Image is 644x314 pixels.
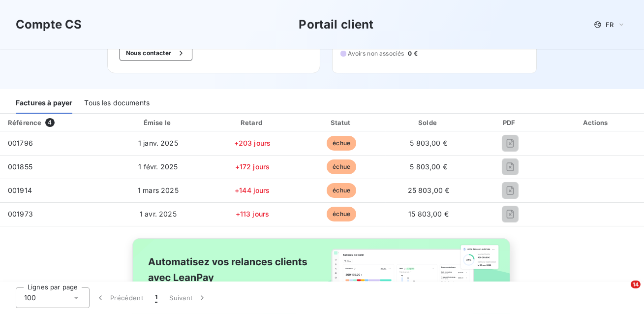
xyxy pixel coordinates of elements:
[611,281,634,304] iframe: Intercom live chat
[140,210,177,218] span: 1 avr. 2025
[410,139,447,147] span: 5 803,00 €
[8,210,33,218] span: 001973
[235,186,270,194] span: +144 jours
[327,207,356,221] span: échue
[16,93,72,114] div: Factures à payer
[209,118,295,127] div: Retard
[138,186,179,194] span: 1 mars 2025
[606,21,613,29] span: FR
[24,293,36,303] span: 100
[299,16,373,33] h3: Portail client
[90,287,149,308] button: Précédent
[8,186,32,194] span: 001914
[8,162,32,171] span: 001855
[473,118,547,127] div: PDF
[236,210,270,218] span: +113 jours
[8,119,41,126] div: Référence
[138,139,178,147] span: 1 janv. 2025
[631,281,641,288] span: 14
[149,287,163,308] button: 1
[45,118,54,127] span: 4
[348,49,404,58] span: Avoirs non associés
[155,293,157,303] span: 1
[111,118,206,127] div: Émise le
[327,159,356,174] span: échue
[138,162,178,171] span: 1 févr. 2025
[327,136,356,151] span: échue
[410,162,447,171] span: 5 803,00 €
[327,183,356,198] span: échue
[408,49,417,58] span: 0 €
[388,118,470,127] div: Solde
[551,118,642,127] div: Actions
[408,186,450,194] span: 25 803,00 €
[234,139,271,147] span: +203 jours
[120,45,192,61] button: Nous contacter
[16,16,82,33] h3: Compte CS
[163,287,213,308] button: Suivant
[408,210,449,218] span: 15 803,00 €
[300,118,384,127] div: Statut
[235,162,270,171] span: +172 jours
[84,93,150,114] div: Tous les documents
[8,139,33,147] span: 001796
